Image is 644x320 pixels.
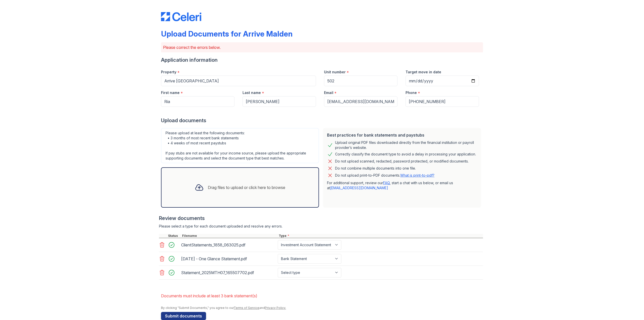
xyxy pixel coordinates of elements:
[335,151,476,157] div: Correctly classify the document type to avoid a delay in processing your application.
[327,132,477,138] div: Best practices for bank statements and paystubs
[383,181,390,185] a: FAQ
[335,165,416,171] div: Do not combine multiple documents into one file.
[234,306,259,310] a: Terms of Service
[335,140,477,150] div: Upload original PDF files downloaded directly from the financial institution or payroll provider’...
[324,70,346,75] label: Unit number
[335,158,469,164] div: Do not upload scanned, redacted, password protected, or modified documents.
[335,173,434,178] p: Do not upload print-to-PDF documents.
[400,173,434,177] a: What is print-to-pdf?
[159,224,483,229] div: Please select a type for each document uploaded and resolve any errors.
[159,215,483,222] div: Review documents
[161,12,201,21] img: CE_Logo_Blue-a8612792a0a2168367f1c8372b55b34899dd931a85d93a1a3d3e32e68fde9ad4.png
[181,241,276,249] div: ClientStatements_1858_063025.pdf
[243,90,261,95] label: Last name
[161,291,483,301] li: Documents must include at least 3 bank statement(s)
[167,234,181,238] div: Status
[324,90,333,95] label: Email
[406,90,417,95] label: Phone
[265,306,286,310] a: Privacy Policy.
[181,269,276,277] div: Statement_2025MTH07_165507702.pdf
[163,44,481,50] p: Please correct the errors below.
[161,29,293,38] div: Upload Documents for Arrive Malden
[161,70,176,75] label: Property
[161,90,180,95] label: First name
[181,255,276,263] div: [DATE] - One Glance Statement.pdf
[161,312,206,320] button: Submit documents
[161,117,483,124] div: Upload documents
[327,180,477,190] p: For additional support, review our , start a chat with us below, or email us at
[278,234,483,238] div: Type
[161,56,483,63] div: Application information
[208,184,285,190] div: Drag files to upload or click here to browse
[181,234,278,238] div: Filename
[406,70,441,75] label: Target move in date
[161,128,319,163] div: Please upload at least the following documents: • 3 months of most recent bank statements • 4 wee...
[161,306,483,310] div: By clicking "Submit Documents," you agree to our and
[330,186,388,190] a: [EMAIL_ADDRESS][DOMAIN_NAME]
